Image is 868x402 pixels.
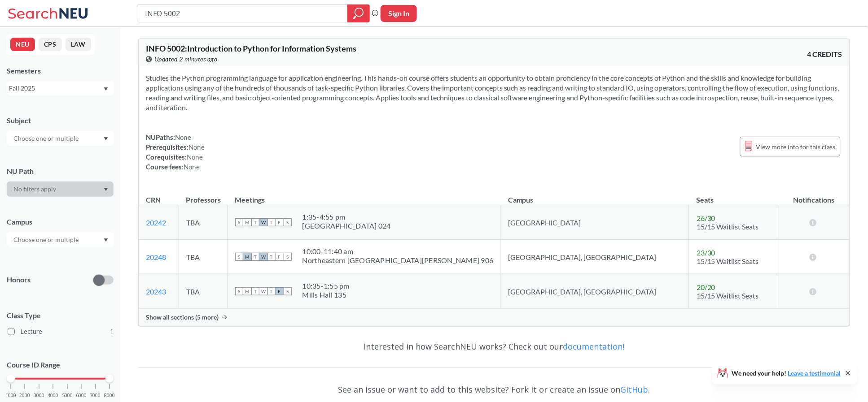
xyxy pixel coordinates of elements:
span: F [276,253,284,261]
span: 1 [110,327,114,337]
span: None [189,143,205,151]
a: GitHub [621,384,649,395]
div: Northeastern [GEOGRAPHIC_DATA][PERSON_NAME] 906 [302,256,494,265]
span: T [267,287,276,295]
button: LAW [66,38,91,51]
span: 2000 [19,393,30,398]
span: F [276,287,284,295]
span: We need your help! [732,370,841,376]
span: T [267,218,276,226]
div: Fall 2025Dropdown arrow [7,81,114,95]
span: 3000 [34,393,44,398]
td: [GEOGRAPHIC_DATA], [GEOGRAPHIC_DATA] [501,240,689,274]
span: 1000 [5,393,16,398]
div: Interested in how SearchNEU works? Check out our [138,333,850,359]
span: T [251,287,259,295]
th: Seats [689,186,779,205]
a: Leave a testimonial [788,369,841,377]
button: NEU [10,38,35,51]
div: Dropdown arrow [7,131,114,146]
span: 15/15 Waitlist Seats [697,291,759,300]
a: documentation! [563,341,625,352]
span: 7000 [90,393,101,398]
div: Subject [7,116,114,125]
svg: Dropdown arrow [104,87,108,91]
span: 5000 [62,393,73,398]
button: Sign In [381,5,417,22]
a: 20248 [146,253,166,261]
span: W [259,253,267,261]
span: Class Type [7,311,114,320]
td: TBA [179,205,228,240]
span: M [243,218,251,226]
a: 20242 [146,218,166,227]
span: F [276,218,284,226]
svg: magnifying glass [353,7,364,20]
div: 10:00 - 11:40 am [302,247,494,256]
span: None [184,163,200,171]
span: Show all sections (5 more) [146,313,219,321]
td: [GEOGRAPHIC_DATA], [GEOGRAPHIC_DATA] [501,274,689,309]
th: Meetings [228,186,501,205]
input: Class, professor, course number, "phrase" [144,6,341,21]
section: Studies the Python programming language for application engineering. This hands-on course offers ... [146,73,842,112]
th: Notifications [779,186,850,205]
div: NU Path [7,166,114,176]
span: 4000 [48,393,58,398]
div: 10:35 - 1:55 pm [302,281,350,290]
span: 15/15 Waitlist Seats [697,222,759,231]
div: Dropdown arrow [7,232,114,247]
td: [GEOGRAPHIC_DATA] [501,205,689,240]
div: Mills Hall 135 [302,290,350,299]
div: Fall 2025 [9,83,103,93]
span: T [251,253,259,261]
th: Professors [179,186,228,205]
span: T [267,253,276,261]
span: 8000 [104,393,115,398]
span: M [243,287,251,295]
div: magnifying glass [347,4,370,22]
div: Show all sections (5 more) [139,309,850,326]
p: Course ID Range [7,360,114,370]
svg: Dropdown arrow [104,238,108,242]
svg: Dropdown arrow [104,137,108,141]
p: Honors [7,275,31,285]
label: Lecture [8,326,114,337]
span: 20 / 20 [697,283,715,291]
span: View more info for this class [756,141,836,152]
a: 20243 [146,287,166,296]
span: S [235,218,243,226]
div: NUPaths: Prerequisites: Corequisites: Course fees: [146,132,205,172]
th: Campus [501,186,689,205]
input: Choose one or multiple [9,133,84,144]
div: 1:35 - 4:55 pm [302,212,391,221]
span: None [187,153,203,161]
span: None [175,133,191,141]
span: 4 CREDITS [807,49,842,59]
span: 26 / 30 [697,214,715,222]
span: Updated 2 minutes ago [154,54,218,64]
input: Choose one or multiple [9,234,84,245]
div: Campus [7,217,114,227]
span: 23 / 30 [697,248,715,257]
div: [GEOGRAPHIC_DATA] 024 [302,221,391,230]
span: S [235,253,243,261]
svg: Dropdown arrow [104,188,108,191]
span: S [284,253,292,261]
div: CRN [146,195,161,205]
span: W [259,287,267,295]
td: TBA [179,274,228,309]
span: 6000 [76,393,87,398]
div: Dropdown arrow [7,182,114,197]
span: T [251,218,259,226]
span: S [284,287,292,295]
div: Semesters [7,66,114,76]
span: M [243,253,251,261]
button: CPS [39,38,62,51]
span: S [235,287,243,295]
span: INFO 5002 : Introduction to Python for Information Systems [146,43,356,53]
td: TBA [179,240,228,274]
span: 15/15 Waitlist Seats [697,257,759,265]
span: S [284,218,292,226]
span: W [259,218,267,226]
